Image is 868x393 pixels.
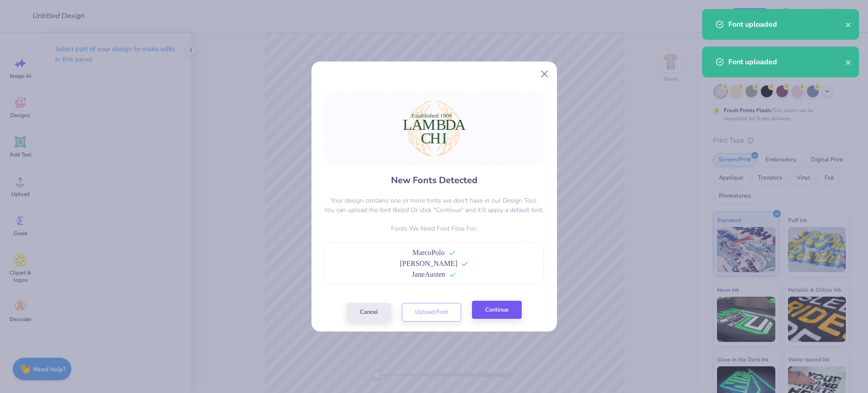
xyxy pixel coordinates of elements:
div: Font uploaded [728,19,845,30]
p: Your design contains one or more fonts we don't have in our Design Tool. You can upload the font ... [324,196,544,215]
button: Cancel [347,303,391,322]
h4: New Fonts Detected [391,174,477,187]
button: Close [536,66,553,83]
button: close [845,19,852,30]
span: JaneAusten [412,270,445,278]
button: Continue [472,301,522,319]
p: Fonts We Need Font Files For: [324,224,544,233]
div: Font uploaded [728,57,845,67]
span: [PERSON_NAME] [400,260,457,267]
button: close [845,57,852,67]
span: MarcoPolo [412,249,444,256]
